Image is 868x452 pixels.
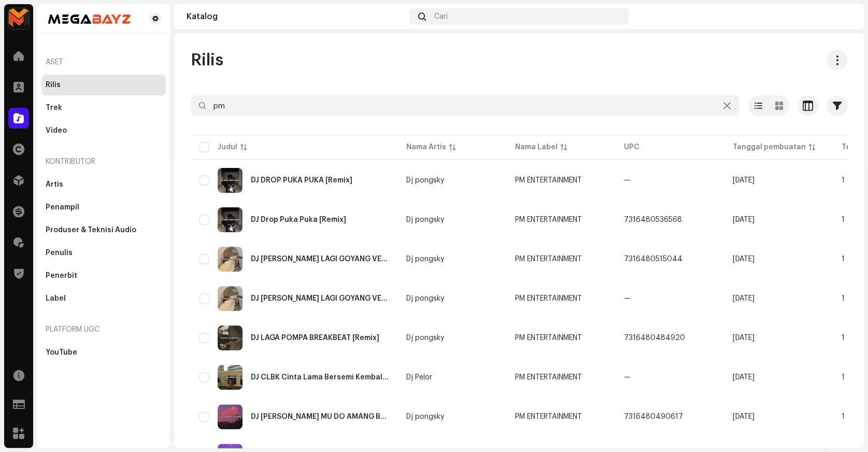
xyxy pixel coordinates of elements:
[624,295,631,302] span: —
[251,177,352,184] div: DJ DROP PUKA PUKA [Remix]
[733,177,755,184] span: 25 Apr 2025
[406,177,444,184] div: Dj pongsky
[46,81,61,89] div: Rilis
[733,374,755,381] span: 21 Apr 2025
[624,413,683,420] span: 7316480490617
[46,104,62,112] div: Trek
[624,334,685,342] span: 7316480484920
[41,317,166,342] re-a-nav-header: Platform UGC
[46,126,67,135] div: Video
[842,256,845,263] span: 1
[434,12,447,21] span: Cari
[406,374,432,381] div: Dj Pelor
[842,177,845,184] span: 1
[406,216,499,223] span: Dj pongsky
[406,334,444,342] div: Dj pongsky
[41,243,166,263] re-m-nav-item: Penulis
[46,226,136,234] div: Produser & Teknisi Audio
[218,404,243,429] img: 4a0d0ade-1121-4c45-b1bd-68dcc04978c7
[41,97,166,118] re-m-nav-item: Trek
[41,265,166,286] re-m-nav-item: Penerbit
[406,256,499,263] span: Dj pongsky
[251,256,390,263] div: DJ EMANG LAGI GOYANG VELOCITY [Remix]
[515,177,582,184] span: PM ENTERTAINMENT
[733,295,755,302] span: 23 Apr 2025
[515,374,582,381] span: PM ENTERTAINMENT
[842,334,845,342] span: 1
[406,216,444,223] div: Dj pongsky
[191,50,223,70] span: Rilis
[46,12,133,25] img: ea3f5b01-c1b1-4518-9e19-4d24e8c5836b
[218,168,243,193] img: 82114e80-243b-4df7-adba-5d20f3bc7900
[41,120,166,141] re-m-nav-item: Video
[406,295,499,302] span: Dj pongsky
[406,177,499,184] span: Dj pongsky
[842,413,845,420] span: 1
[251,334,379,342] div: DJ LAGA POMPA BREAKBEAT [Remix]
[515,142,558,152] div: Nama Label
[251,295,390,302] div: DJ EMANG LAGI GOYANG VELOCITY [Remix]
[218,326,243,350] img: bd944e43-9405-494e-b86a-8c2a01b72316
[218,142,237,152] div: Judul
[733,334,755,342] span: 21 Apr 2025
[46,180,63,189] div: Artis
[41,50,166,75] re-a-nav-header: Aset
[41,149,166,174] re-a-nav-header: Kontributor
[41,288,166,309] re-m-nav-item: Label
[218,286,243,311] img: e5e8c35b-14b5-4bb6-b36a-4e5d3dfa667d
[218,365,243,390] img: 1953491b-8c2d-4e70-8d7e-f9a99df6282c
[406,374,499,381] span: Dj Pelor
[624,374,631,381] span: —
[41,75,166,95] re-m-nav-item: Rilis
[218,207,243,232] img: 16ebea45-aebc-4de1-8f5d-a2aaabc31061
[406,413,444,420] div: Dj pongsky
[515,334,582,342] span: PM ENTERTAINMENT
[515,295,582,302] span: PM ENTERTAINMENT
[733,216,755,223] span: 25 Apr 2025
[842,374,845,381] span: 1
[733,256,755,263] span: 24 Apr 2025
[515,256,582,263] span: PM ENTERTAINMENT
[835,8,851,25] img: c80ab357-ad41-45f9-b05a-ac2c454cf3ef
[46,294,66,303] div: Label
[251,413,390,420] div: DJ HOLAN ONGKOS MU DO AMANG BREAKBEAT [Remix]
[842,216,845,223] span: 1
[251,374,390,381] div: DJ CLBK Cinta Lama Bersemi Kembali [Remix]
[406,142,446,152] div: Nama Artis
[251,216,346,223] div: DJ Drop Puka Puka [Remix]
[41,197,166,218] re-m-nav-item: Penampil
[41,174,166,195] re-m-nav-item: Artis
[218,247,243,272] img: de4d928d-f344-4ff4-8a92-e6c1f556e12c
[733,142,806,152] div: Tanggal pembuatan
[733,413,755,420] span: 21 Apr 2025
[46,272,77,280] div: Penerbit
[624,177,631,184] span: —
[41,342,166,363] re-m-nav-item: YouTube
[191,95,739,116] input: Cari
[842,295,845,302] span: 1
[46,203,79,211] div: Penampil
[624,256,682,263] span: 7316480515044
[406,413,499,420] span: Dj pongsky
[41,220,166,241] re-m-nav-item: Produser & Teknisi Audio
[187,12,405,21] div: Katalog
[8,8,29,29] img: 33c9722d-ea17-4ee8-9e7d-1db241e9a290
[515,216,582,223] span: PM ENTERTAINMENT
[515,413,582,420] span: PM ENTERTAINMENT
[406,334,499,342] span: Dj pongsky
[46,249,73,257] div: Penulis
[46,348,77,357] div: YouTube
[624,216,682,223] span: 7316480536568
